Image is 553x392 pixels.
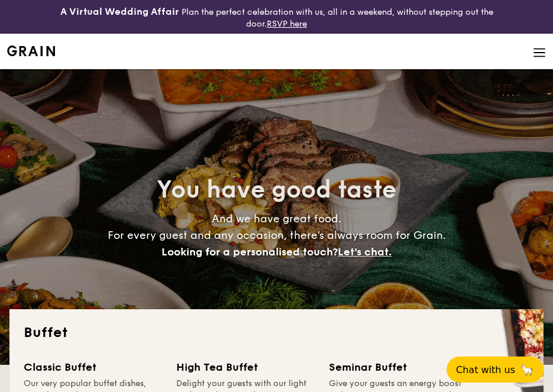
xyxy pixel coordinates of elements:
a: Logotype [7,46,55,56]
div: High Tea Buffet [176,359,315,375]
span: Looking for a personalised touch? [161,245,338,258]
span: And we have great food. For every guest and any occasion, there’s always room for Grain. [108,212,446,258]
span: 🦙 [520,363,534,377]
div: Plan the perfect celebration with us, all in a weekend, without stepping out the door. [46,5,507,29]
div: Classic Buffet [24,359,162,375]
img: Grain [7,46,55,56]
span: Chat with us [456,364,515,375]
h2: Buffet [24,323,529,342]
span: Let's chat. [338,245,392,258]
h4: A Virtual Wedding Affair [60,5,179,19]
button: Chat with us🦙 [447,357,544,383]
a: RSVP here [267,19,307,29]
img: icon-hamburger-menu.db5d7e83.svg [533,46,546,59]
div: Seminar Buffet [329,359,467,375]
span: You have good taste [157,176,396,204]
